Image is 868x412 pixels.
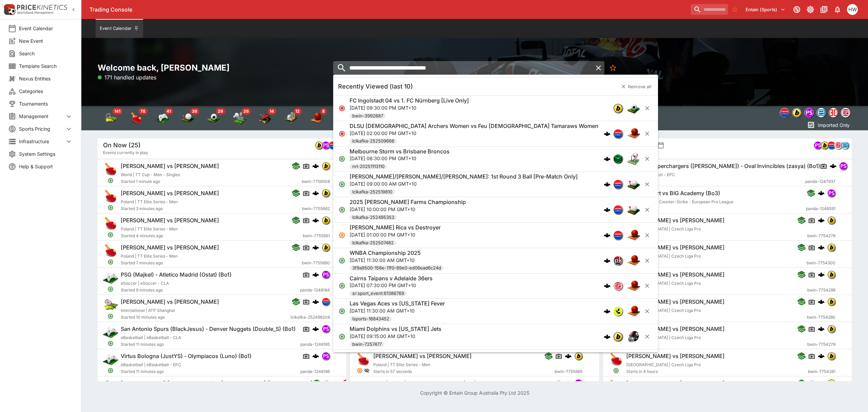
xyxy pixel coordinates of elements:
h6: [PERSON_NAME] vs [PERSON_NAME] [373,353,472,360]
span: lclkafka-252495353 [350,214,397,221]
div: pandascore [827,189,835,197]
img: bwin.png [828,379,835,387]
h6: [PERSON_NAME] Rica vs Destroyer [350,224,441,231]
div: bwin [322,243,330,251]
img: pandascore.png [322,271,330,278]
span: 39 [190,108,199,115]
img: logo-cerberus.svg [312,353,319,359]
img: lclkafka.png [614,205,623,214]
img: sportsradar.png [841,109,850,116]
span: panda-1248184 [300,287,330,294]
div: betradar [841,141,849,149]
div: bwin [827,243,835,251]
button: Toggle light/dark mode [804,3,816,16]
img: esports.png [103,352,118,367]
div: cerberus [312,271,319,278]
img: championdata.png [829,108,838,117]
span: Starts in 4 hours [626,205,806,212]
img: lclkafka.png [329,142,336,149]
span: 3f9a9500-158e-11f0-89e0-ed06ead6c24d [350,265,444,271]
img: logo-cerberus.svg [604,155,611,162]
span: bwin-7754281 [808,368,835,375]
span: 78 [138,108,147,115]
div: pandascore [814,141,822,149]
span: Management [19,113,65,120]
h6: Melbourne Storm vs Brisbane Broncos [350,148,450,155]
button: settings [657,142,664,149]
img: logo-cerberus.svg [818,190,825,196]
img: lclkafka.png [780,108,789,117]
button: Harrison Walker [845,2,860,17]
img: badminton [233,111,246,125]
img: pandascore.png [322,325,330,333]
div: lclkafka [613,180,623,189]
img: logo-cerberus.svg [604,308,611,315]
svg: Open [107,232,114,238]
div: bwin [827,270,835,279]
img: bwin.png [821,142,828,149]
span: Started 7 minutes ago [121,260,302,266]
img: lclkafka.png [614,129,623,138]
span: panda-1247937 [805,178,835,185]
button: Notifications [831,3,844,16]
h5: Recently Viewed (last 10) [338,82,413,90]
h6: [PERSON_NAME] vs [PERSON_NAME] [626,217,725,224]
span: bwin-7755665 [555,368,583,375]
img: logo-cerberus.svg [312,244,319,251]
div: lclkafka [613,129,623,138]
p: [DATE] 10:00:00 PM GMT+10 [350,206,466,213]
img: golf [181,111,195,125]
img: bwin.png [614,104,623,113]
img: table_tennis.png [609,379,624,394]
span: nrl-20251113110 [350,163,387,170]
div: cerberus [604,232,611,239]
img: pandascore.png [322,142,330,149]
h6: [PERSON_NAME] vs [PERSON_NAME] [121,244,219,251]
div: Snooker [258,111,272,125]
div: Event type filters [98,106,458,130]
h6: [PERSON_NAME] vs [PERSON_NAME] [626,380,725,387]
img: betradar.png [817,108,826,117]
h2: Welcome back, [PERSON_NAME] [98,62,346,73]
div: bwin [322,216,330,224]
span: World | TT Cup - Men - Singles [121,172,180,177]
img: rugby_league.png [627,152,640,166]
svg: Open [339,181,346,188]
img: bwin.png [792,108,801,117]
img: logo-cerberus.svg [312,217,319,224]
button: Event Calendar [96,19,143,38]
button: Select Tenant [742,4,789,15]
svg: Open [339,206,346,213]
img: snooker [258,111,272,125]
div: nrl [613,154,623,164]
p: [DATE] 02:00:00 PM GMT+10 [350,130,598,137]
div: cerberus [830,163,836,169]
h6: [PERSON_NAME] vs [PERSON_NAME] [121,190,219,197]
img: bwin.png [322,217,330,224]
img: pricekinetics.png [614,256,623,265]
div: lclkafka [329,141,337,149]
h6: WOPA Esport vs BIG Academy (Bo3) [626,190,720,197]
h6: [PERSON_NAME] vs [PERSON_NAME] [121,163,219,170]
img: table_tennis.png [103,216,118,231]
div: sportsradar [834,141,842,149]
h6: FC Ingolstadt 04 vs 1. FC Nürnberg [Live Only] [350,97,469,104]
span: bwin-7754280 [807,314,835,321]
img: Sportsbook Management [17,11,54,14]
img: logo-cerberus.svg [604,333,611,340]
img: tennis [104,111,117,125]
img: lclkafka.png [614,231,623,240]
span: Event Calendar [19,25,73,32]
div: cerberus [312,163,319,169]
svg: Open [107,177,114,184]
div: cerberus [818,217,825,224]
div: bwin [827,216,835,224]
span: 8 [320,108,327,115]
h6: [PERSON_NAME] vs [PERSON_NAME] [626,353,725,360]
img: pandascore.png [814,142,822,149]
span: Starts in 3 hours [626,178,805,185]
span: Infrastructure [19,138,65,145]
img: basketball.png [627,279,640,293]
svg: Closed [339,130,346,137]
div: cerberus [818,244,825,251]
